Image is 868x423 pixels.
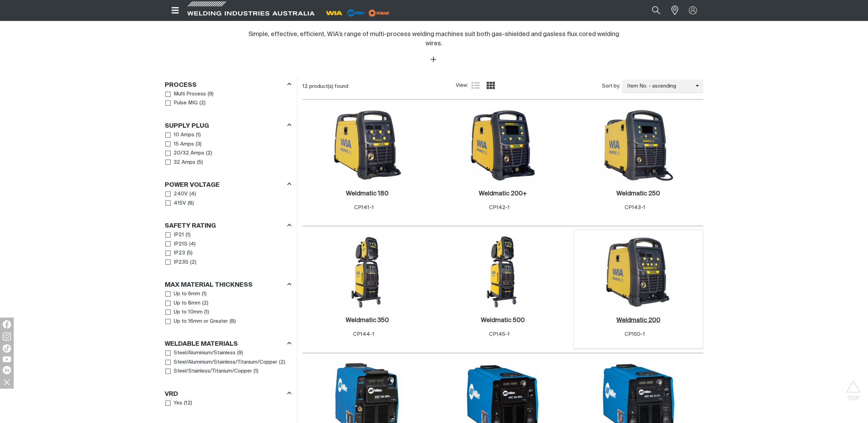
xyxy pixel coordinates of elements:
a: Weldmatic 180 [346,190,389,198]
span: ( 2 ) [206,149,212,157]
span: ( 2 ) [199,99,206,107]
span: 415V [174,199,186,207]
span: CP141-1 [354,205,374,210]
span: 32 Amps [174,159,195,167]
h3: Weldable Materials [165,340,238,348]
h3: Safety Rating [165,222,216,230]
div: Supply Plug [165,121,291,130]
span: Simple, effective, efficient, WIA’s range of multi-process welding machines suit both gas-shielde... [249,31,620,47]
a: List view [472,81,480,90]
a: 32 Amps [165,158,196,167]
ul: Weldable Materials [165,348,291,376]
ul: Safety Rating [165,230,291,267]
a: Up to 8mm [165,299,201,308]
a: Up to 10mm [165,308,203,317]
a: Up to 6mm [165,289,200,299]
span: ( 5 ) [187,249,193,257]
span: ( 1 ) [254,367,258,375]
span: ( 1 ) [204,308,209,316]
div: Weldable Materials [165,339,291,348]
h2: Weldmatic 200+ [479,191,527,197]
a: Yes [165,399,183,408]
span: Up to 10mm [174,308,202,316]
span: Up to 6mm [174,290,200,298]
span: ( 8 ) [188,199,194,207]
h3: Process [165,81,197,89]
img: Weldmatic 500 [466,235,540,309]
span: 20/32 Amps [174,149,204,157]
a: 20/32 Amps [165,149,205,158]
ul: Supply Plug [165,130,291,167]
h3: VRD [165,390,178,398]
a: Steel/Aluminium/Stainless/Titanium/Copper [165,358,278,367]
img: Weldmatic 350 [331,235,404,309]
a: Weldmatic 200 [616,317,660,324]
span: 15 Amps [174,140,194,148]
span: Item No. - ascending [622,82,696,90]
span: IP21 [174,231,184,239]
span: Multi Process [174,90,206,98]
a: IP23 [165,249,185,258]
img: Instagram [3,332,11,341]
a: Multi Process [165,90,206,99]
img: LinkedIn [3,366,11,374]
span: ( 12 ) [184,399,192,407]
div: 12 [303,83,456,90]
span: 10 Amps [174,131,194,139]
section: Product list controls [303,78,703,95]
span: CP143-1 [625,205,645,210]
img: miller [367,8,392,18]
img: TikTok [3,344,11,353]
h2: Weldmatic 200 [616,317,660,323]
div: Safety Rating [165,221,291,230]
span: ( 4 ) [189,190,196,198]
span: ( 4 ) [189,240,196,248]
img: hide socials [1,376,13,388]
a: Weldmatic 350 [346,317,389,324]
a: IP21 [165,230,184,240]
img: Weldmatic 250 [602,108,675,182]
ul: Process [165,90,291,108]
span: Pulse MIG [174,99,198,107]
span: ( 9 ) [237,349,243,357]
img: Weldmatic 200+ [466,108,540,182]
a: IP23S [165,258,189,267]
button: Search products [645,3,668,18]
span: 240V [174,190,188,198]
a: miller [367,10,392,15]
span: CP145-1 [489,332,510,337]
span: ( 1 ) [196,131,201,139]
h3: Power Voltage [165,181,220,189]
ul: Max Material Thickness [165,289,291,326]
a: Weldmatic 500 [481,317,525,324]
a: Steel/Aluminium/Stainless [165,348,236,358]
span: ( 9 ) [208,90,213,98]
a: 10 Amps [165,130,195,140]
span: Steel/Aluminium/Stainless [174,349,235,357]
div: Power Voltage [165,180,291,190]
button: Scroll to top [846,380,861,396]
a: Weldmatic 250 [616,190,660,198]
span: IP23 [174,249,185,257]
h2: Weldmatic 500 [481,317,525,323]
h2: Weldmatic 350 [346,317,389,323]
a: IP21S [165,240,188,249]
span: Steel/Stainless/Titanium/Copper [174,367,252,375]
h2: Weldmatic 180 [346,191,389,197]
ul: Power Voltage [165,190,291,208]
span: ( 2 ) [190,259,196,266]
span: ( 2 ) [202,299,208,307]
span: ( 5 ) [197,159,203,167]
img: Weldmatic 180 [331,108,404,182]
img: Facebook [3,320,11,329]
a: 240V [165,190,188,199]
span: ( 8 ) [230,318,236,325]
span: ( 2 ) [279,358,285,366]
span: ( 1 ) [202,290,207,298]
span: IP23S [174,259,188,266]
span: Up to 16mm or Greater [174,318,228,325]
a: Pulse MIG [165,99,198,108]
a: Steel/Stainless/Titanium/Copper [165,367,252,376]
span: Up to 8mm [174,299,200,307]
a: Up to 16mm or Greater [165,317,228,326]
